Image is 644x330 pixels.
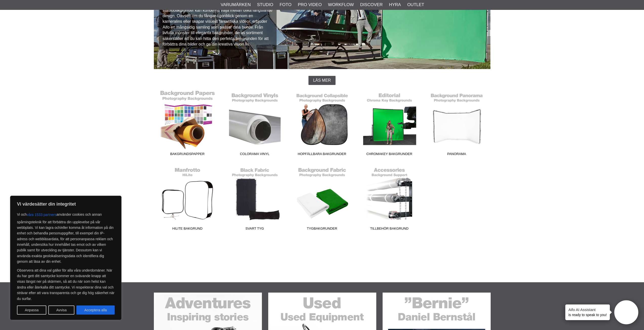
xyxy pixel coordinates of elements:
[328,2,354,8] a: Workflow
[221,165,288,233] a: Svart Tyg
[356,165,423,233] a: Tillbehör Bakgrund
[288,90,356,158] a: Hopfällbara Bakgrunder
[288,151,356,158] span: Hopfällbara Bakgrunder
[17,201,115,207] p: Vi värdesätter din integritet
[356,226,423,233] span: Tillbehör Bakgrund
[221,2,251,8] a: Varumärken
[221,151,288,158] span: Colorama Vinyl
[27,210,57,219] button: våra 1533 partners
[565,304,610,320] div: is ready to speak to you!
[17,268,115,301] p: Observera att dina val gäller för alla våra underdomäner. När du har gett ditt samtycke kommer en...
[154,90,221,158] a: Bakgrundspapper
[154,226,221,233] span: HiLite Bakgrund
[154,165,221,233] a: HiLite Bakgrund
[356,90,423,158] a: Chromakey Bakgrunder
[407,2,424,8] a: Outlet
[423,151,490,158] span: Panorama
[48,305,74,315] button: Avvisa
[423,90,490,158] a: Panorama
[17,210,115,265] p: Vi och använder cookies och annan spårningsteknik för att förbättra din upplevelse på vår webbpla...
[568,307,607,312] h4: Aifo AI Assistant
[257,2,273,8] a: Studio
[154,151,221,158] span: Bakgrundspapper
[10,196,121,320] div: Vi värdesätter din integritet
[17,305,46,315] button: Anpassa
[221,90,288,158] a: Colorama Vinyl
[288,226,356,233] span: Tygbakgrunder
[76,305,115,315] button: Acceptera alla
[389,2,401,8] a: Hyra
[298,2,322,8] a: Pro Video
[356,151,423,158] span: Chromakey Bakgrunder
[313,78,331,83] span: Läs mer
[288,165,356,233] a: Tygbakgrunder
[280,2,292,8] a: Foto
[360,2,383,8] a: Discover
[221,226,288,233] span: Svart Tyg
